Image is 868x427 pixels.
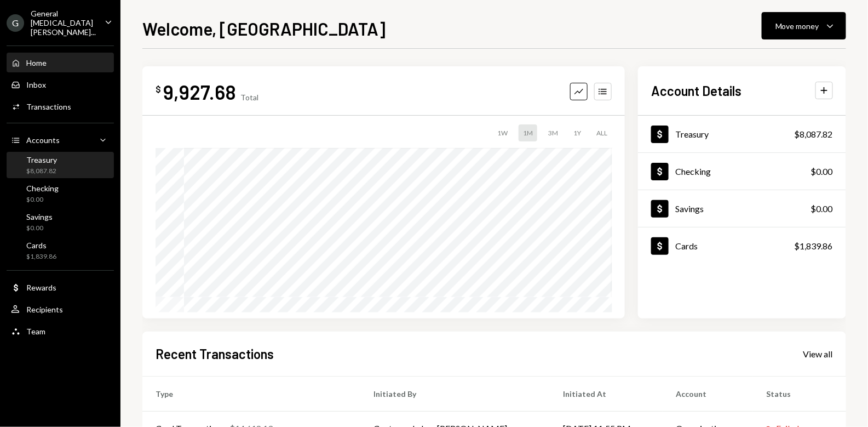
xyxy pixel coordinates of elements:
div: Savings [675,203,704,214]
div: $8,087.82 [26,167,57,176]
div: Cards [26,241,56,250]
div: $0.00 [26,195,59,204]
div: 1M [519,124,537,141]
a: Checking$0.00 [7,180,114,207]
a: Home [7,53,114,72]
div: Inbox [26,80,46,89]
div: Team [26,327,45,336]
th: Type [142,376,360,411]
a: View all [803,348,833,360]
div: Checking [26,184,59,193]
a: Transactions [7,96,114,116]
div: Accounts [26,135,60,145]
a: Treasury$8,087.82 [7,152,114,178]
div: Cards [675,241,698,251]
div: View all [803,349,833,360]
div: $0.00 [811,165,833,178]
h2: Recent Transactions [156,345,274,363]
a: Team [7,321,114,341]
a: Savings$0.00 [7,209,114,235]
div: Transactions [26,102,71,111]
a: Accounts [7,130,114,150]
div: $1,839.86 [795,240,833,253]
div: Move money [775,20,819,32]
a: Treasury$8,087.82 [638,116,846,152]
button: Move money [762,12,846,39]
a: Cards$1,839.86 [7,237,114,264]
a: Inbox [7,75,114,94]
h2: Account Details [651,82,741,100]
a: Recipients [7,299,114,319]
a: Checking$0.00 [638,153,846,190]
th: Account [663,376,753,411]
th: Initiated By [360,376,550,411]
a: Rewards [7,277,114,297]
div: 9,927.68 [163,79,236,104]
h1: Welcome, [GEOGRAPHIC_DATA] [142,18,386,39]
div: $8,087.82 [795,128,833,141]
div: 1W [493,124,512,141]
div: G [7,14,24,32]
div: Savings [26,212,53,221]
div: Treasury [26,155,57,164]
div: $ [156,84,161,95]
div: Total [240,93,258,102]
div: 1Y [569,124,585,141]
div: ALL [592,124,612,141]
div: $1,839.86 [26,252,56,261]
div: 3M [544,124,562,141]
div: General [MEDICAL_DATA][PERSON_NAME]... [31,9,96,37]
a: Cards$1,839.86 [638,227,846,264]
div: Home [26,58,47,67]
div: Treasury [675,129,709,139]
div: Rewards [26,283,56,292]
th: Status [753,376,846,411]
div: $0.00 [26,224,53,233]
div: Recipients [26,305,63,314]
a: Savings$0.00 [638,190,846,227]
div: Checking [675,166,711,177]
div: $0.00 [811,202,833,215]
th: Initiated At [550,376,663,411]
